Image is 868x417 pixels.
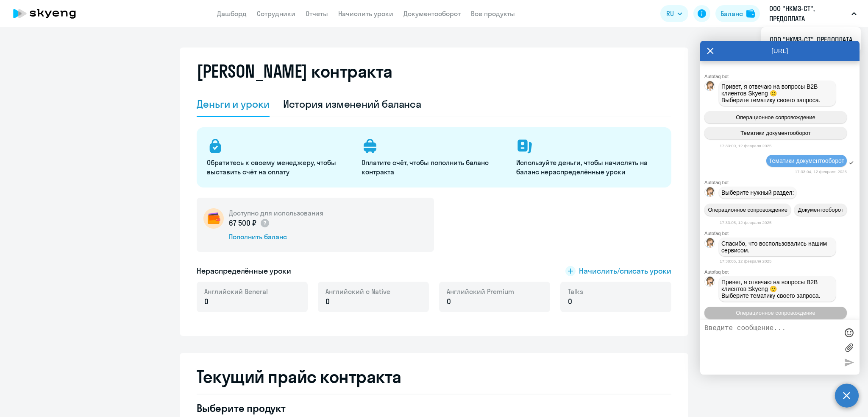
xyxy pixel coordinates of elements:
[283,97,422,111] div: История изменений баланса
[447,296,451,307] span: 0
[704,307,847,319] button: Операционное сопровождение
[736,310,815,316] span: Операционное сопровождение
[704,127,847,139] button: Тематики документооборот
[708,207,787,213] span: Операционное сопровождение
[720,259,771,263] time: 17:38:05, 12 февраля 2025
[765,3,861,24] button: ООО "НКМЗ-СТ", ПРЕДОПЛАТА
[197,266,291,277] h5: Нераспределённые уроки
[471,9,515,18] a: Все продукты
[204,287,268,296] span: Английский General
[705,81,715,93] img: bot avatar
[207,158,351,176] p: Обратитесь к своему менеджеру, чтобы выставить счёт на оплату
[579,266,671,277] span: Начислить/списать уроки
[843,341,855,354] label: Лимит 10 файлов
[721,189,794,196] span: Выберите нужный раздел:
[197,401,431,415] h4: Выберите продукт
[720,220,771,225] time: 17:33:05, 12 февраля 2025
[795,169,847,174] time: 17:33:04, 12 февраля 2025
[798,207,843,213] span: Документооборот
[704,269,860,274] div: Autofaq bot
[769,157,844,164] span: Тематики документооборот
[740,130,811,136] span: Тематики документооборот
[338,9,393,18] a: Начислить уроки
[257,9,295,18] a: Сотрудники
[721,8,743,19] div: Баланс
[204,296,209,307] span: 0
[704,204,791,216] button: Операционное сопровождение
[568,287,583,296] span: Talks
[362,158,506,176] p: Оплатите счёт, чтобы пополнить баланс контракта
[203,208,224,229] img: wallet-circle.png
[720,143,771,148] time: 17:33:00, 12 февраля 2025
[197,367,671,387] h2: Текущий прайс контракта
[704,180,860,185] div: Autofaq bot
[568,296,572,307] span: 0
[704,231,860,236] div: Autofaq bot
[721,240,829,254] span: Спасибо, что воспользовались нашим сервисом.
[516,158,661,176] p: Используйте деньги, чтобы начислять на баланс нераспределённые уроки
[666,8,674,19] span: RU
[746,9,755,18] img: balance
[403,9,461,18] a: Документооборот
[447,287,514,296] span: Английский Premium
[761,27,861,52] ul: RU
[197,97,270,111] div: Деньги и уроки
[704,111,847,123] button: Операционное сопровождение
[705,238,715,250] img: bot avatar
[705,277,715,289] img: bot avatar
[229,218,270,229] p: 67 500 ₽
[794,204,847,216] button: Документооборот
[217,9,247,18] a: Дашборд
[660,5,688,22] button: RU
[325,287,390,296] span: Английский с Native
[229,232,323,241] div: Пополнить баланс
[704,74,860,79] div: Autofaq bot
[325,296,330,307] span: 0
[229,208,323,218] h5: Доступно для использования
[721,279,821,299] span: Привет, я отвечаю на вопросы B2B клиентов Skyeng 🙂 Выберите тематику своего запроса.
[306,9,328,18] a: Отчеты
[705,187,715,199] img: bot avatar
[721,83,821,104] span: Привет, я отвечаю на вопросы B2B клиентов Skyeng 🙂 Выберите тематику своего запроса.
[197,61,392,81] h2: [PERSON_NAME] контракта
[736,114,815,120] span: Операционное сопровождение
[715,5,760,22] button: Балансbalance
[769,3,848,24] p: ООО "НКМЗ-СТ", ПРЕДОПЛАТА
